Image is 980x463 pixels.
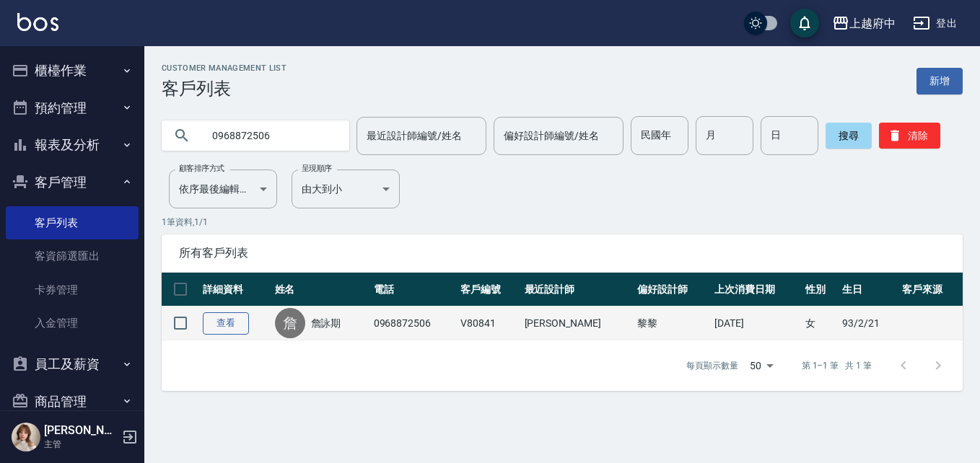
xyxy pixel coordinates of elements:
p: 每頁顯示數量 [686,359,738,372]
button: 登出 [907,10,963,37]
th: 詳細資料 [199,273,271,307]
div: 上越府中 [849,14,896,32]
th: 電話 [370,273,457,307]
button: 搜尋 [826,123,872,149]
td: 女 [802,307,839,340]
img: Person [12,423,40,451]
th: 最近設計師 [521,273,634,307]
th: 上次消費日期 [711,273,802,307]
h5: [PERSON_NAME] [44,423,118,438]
td: V80841 [457,307,521,340]
button: 商品管理 [6,383,139,420]
p: 1 筆資料, 1 / 1 [162,216,963,229]
p: 第 1–1 筆 共 1 筆 [802,359,872,372]
button: 預約管理 [6,89,139,127]
p: 主管 [44,438,118,451]
button: 員工及薪資 [6,345,139,383]
button: 櫃檯作業 [6,52,139,89]
h3: 客戶列表 [162,79,286,99]
button: 上越府中 [826,9,901,38]
th: 性別 [802,273,839,307]
th: 客戶編號 [457,273,521,307]
th: 生日 [839,273,898,307]
td: [DATE] [711,307,802,340]
td: 0968872506 [370,307,457,340]
button: 清除 [879,123,940,149]
button: save [790,9,819,38]
div: 詹 [275,308,305,338]
td: 黎黎 [634,307,711,340]
th: 客戶來源 [898,273,963,307]
a: 詹詠期 [311,316,341,330]
label: 呈現順序 [302,163,332,174]
button: 報表及分析 [6,126,139,164]
span: 所有客戶列表 [179,246,945,260]
td: 93/2/21 [839,307,898,340]
img: Logo [17,13,58,31]
a: 新增 [916,68,963,94]
div: 依序最後編輯時間 [169,169,277,208]
a: 查看 [203,312,249,335]
a: 卡券管理 [6,273,139,307]
td: [PERSON_NAME] [521,307,634,340]
input: 搜尋關鍵字 [202,116,338,155]
label: 顧客排序方式 [179,163,224,174]
a: 客資篩選匯出 [6,239,139,273]
th: 姓名 [271,273,370,307]
div: 由大到小 [292,169,400,208]
a: 入金管理 [6,307,139,340]
th: 偏好設計師 [634,273,711,307]
h2: Customer Management List [162,63,286,73]
div: 50 [744,346,779,385]
a: 客戶列表 [6,206,139,239]
button: 客戶管理 [6,164,139,201]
